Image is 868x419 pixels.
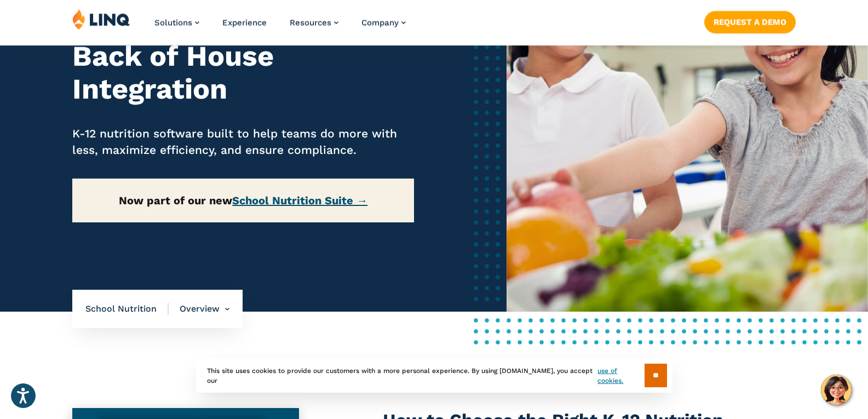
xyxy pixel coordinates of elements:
[704,11,796,33] a: Request a Demo
[169,290,229,328] li: Overview
[196,358,672,393] div: This site uses cookies to provide our customers with a more personal experience. By using [DOMAIN...
[119,194,367,207] strong: Now part of our new
[154,18,199,27] a: Solutions
[361,18,406,27] a: Company
[597,366,644,386] a: use of cookies.
[704,9,796,33] nav: Button Navigation
[72,9,130,30] img: LINQ | K‑12 Software
[154,9,406,45] nav: Primary Navigation
[290,18,331,27] span: Resources
[222,18,267,27] a: Experience
[72,125,415,158] p: K-12 nutrition software built to help teams do more with less, maximize efficiency, and ensure co...
[290,18,338,27] a: Resources
[821,375,852,405] button: Hello, have a question? Let’s chat.
[361,18,399,27] span: Company
[154,18,192,27] span: Solutions
[85,303,169,315] span: School Nutrition
[232,194,367,207] a: School Nutrition Suite →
